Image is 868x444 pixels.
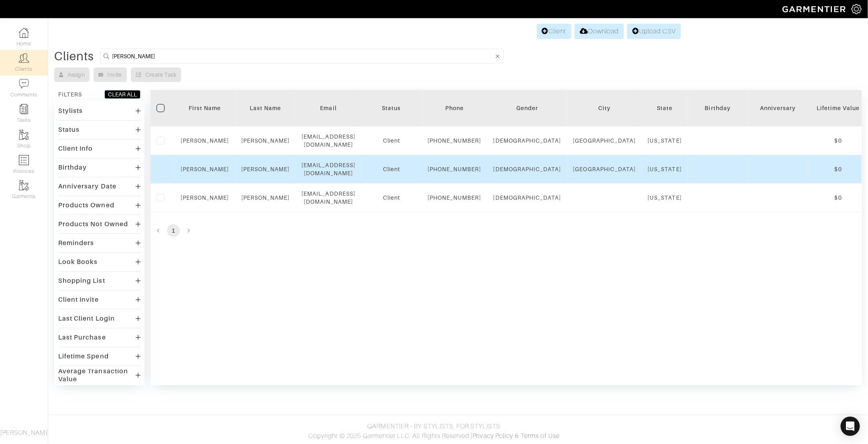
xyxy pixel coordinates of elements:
[104,90,141,99] button: CLEAR ALL
[58,334,106,342] div: Last Purchase
[19,53,29,63] img: clients-icon-6bae9207a08558b7cb47a8932f037763ab4055f8c8b6bfacd5dc20c3e0201464.png
[814,194,862,202] div: $0
[58,239,94,247] div: Reminders
[151,224,862,237] nav: pagination navigation
[778,2,852,16] img: garmentier-logo-header-white-b43fb05a5012e4ada735d5af1a66efaba907eab6374d6393d1fbf88cb4ef424d.png
[235,90,296,127] th: Toggle SortBy
[58,164,87,172] div: Birthday
[181,194,229,201] a: [PERSON_NAME]
[181,104,229,112] div: First Name
[627,24,681,39] a: Upload CSV
[573,104,636,112] div: City
[302,104,355,112] div: Email
[428,165,481,173] div: [PHONE_NUMBER]
[648,165,682,173] div: [US_STATE]
[58,315,115,323] div: Last Client Login
[428,194,481,202] div: [PHONE_NUMBER]
[754,104,802,112] div: Anniversary
[58,145,93,153] div: Client Info
[841,417,860,436] div: Open Intercom Messenger
[181,137,229,144] a: [PERSON_NAME]
[487,90,567,127] th: Toggle SortBy
[58,367,136,383] div: Average Transaction Value
[493,165,561,173] div: [DEMOGRAPHIC_DATA]
[428,104,481,112] div: Phone
[241,166,290,172] a: [PERSON_NAME]
[573,165,636,173] div: [GEOGRAPHIC_DATA]
[493,137,561,145] div: [DEMOGRAPHIC_DATA]
[814,165,862,173] div: $0
[241,194,290,201] a: [PERSON_NAME]
[694,104,742,112] div: Birthday
[54,52,94,60] div: Clients
[308,432,471,440] span: Copyright © 2025 Garmentier LLC. All Rights Reserved.
[19,130,29,140] img: garments-icon-b7da505a4dc4fd61783c78ac3ca0ef83fa9d6f193b1c9dc38574b1d14d53ca28.png
[367,137,416,145] div: Client
[19,79,29,89] img: comment-icon-a0a6a9ef722e966f86d9cbdc48e553b5cf19dbc54f86b18d962a5391bc8f6eb6.png
[367,165,416,173] div: Client
[58,352,109,360] div: Lifetime Spend
[688,90,748,127] th: Toggle SortBy
[814,137,862,145] div: $0
[19,104,29,114] img: reminder-icon-8004d30b9f0a5d33ae49ab947aed9ed385cf756f9e5892f1edd6e32f2345188e.png
[58,182,116,190] div: Anniversary Date
[241,104,290,112] div: Last Name
[19,155,29,165] img: orders-icon-0abe47150d42831381b5fb84f609e132dff9fe21cb692f30cb5eec754e2cba89.png
[241,137,290,144] a: [PERSON_NAME]
[648,104,682,112] div: State
[493,194,561,202] div: [DEMOGRAPHIC_DATA]
[573,137,636,145] div: [GEOGRAPHIC_DATA]
[361,90,422,127] th: Toggle SortBy
[367,194,416,202] div: Client
[852,4,862,14] img: gear-icon-white-bd11855cb880d31180b6d7d6211b90ccbf57a29d726f0c71d8c61bd08dd39cc2.png
[108,90,137,98] div: CLEAR ALL
[302,190,355,206] div: [EMAIL_ADDRESS][DOMAIN_NAME]
[58,296,99,304] div: Client Invite
[648,194,682,202] div: [US_STATE]
[19,180,29,190] img: garments-icon-b7da505a4dc4fd61783c78ac3ca0ef83fa9d6f193b1c9dc38574b1d14d53ca28.png
[302,161,355,177] div: [EMAIL_ADDRESS][DOMAIN_NAME]
[58,126,79,134] div: Status
[58,277,105,285] div: Shopping List
[537,24,571,39] a: Client
[428,137,481,145] div: [PHONE_NUMBER]
[575,24,624,39] a: Download
[367,104,416,112] div: Status
[19,28,29,38] img: dashboard-icon-dbcd8f5a0b271acd01030246c82b418ddd0df26cd7fceb0bd07c9910d44c42f6.png
[814,104,862,112] div: Lifetime Value
[58,258,98,266] div: Look Books
[648,137,682,145] div: [US_STATE]
[58,107,83,115] div: Stylists
[112,51,494,61] input: Search by name, email, phone, city, or state
[175,90,235,127] th: Toggle SortBy
[473,432,560,440] a: Privacy Policy & Terms of Use
[493,104,561,112] div: Gender
[302,133,355,149] div: [EMAIL_ADDRESS][DOMAIN_NAME]
[58,90,82,98] div: FILTERS
[58,220,128,228] div: Products Not Owned
[748,90,808,127] th: Toggle SortBy
[181,166,229,172] a: [PERSON_NAME]
[58,201,114,209] div: Products Owned
[167,224,180,237] button: page 1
